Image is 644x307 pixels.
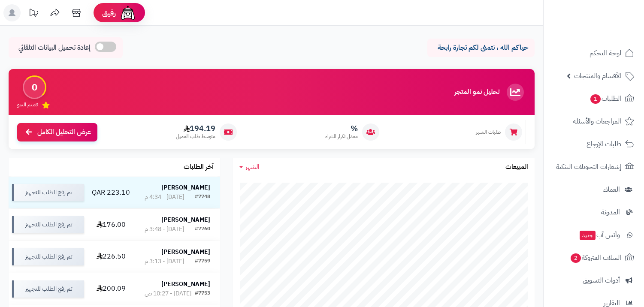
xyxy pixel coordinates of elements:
span: لوحة التحكم [590,47,621,59]
span: المراجعات والأسئلة [573,115,621,127]
span: الطلبات [590,93,621,105]
span: متوسط طلب العميل [176,133,215,140]
span: معدل تكرار الشراء [325,133,358,140]
span: المدونة [601,206,620,218]
span: رفيق [102,8,116,18]
strong: [PERSON_NAME] [161,280,210,289]
span: 1 [590,94,601,104]
a: الشهر [239,162,260,172]
a: المدونة [549,202,639,223]
a: عرض التحليل الكامل [17,123,97,141]
h3: آخر الطلبات [184,163,214,171]
strong: [PERSON_NAME] [161,183,210,192]
td: 200.09 [88,273,135,305]
div: تم رفع الطلب للتجهيز [12,280,84,298]
div: [DATE] - 3:48 م [145,225,184,234]
span: جديد [580,231,596,240]
span: عرض التحليل الكامل [37,127,91,137]
strong: [PERSON_NAME] [161,215,210,224]
div: #7753 [195,289,210,298]
div: تم رفع الطلب للتجهيز [12,216,84,233]
span: 194.19 [176,124,215,133]
span: تقييم النمو [17,101,38,108]
td: 226.50 [88,241,135,273]
h3: تحليل نمو المتجر [454,88,499,96]
div: #7748 [195,193,210,202]
div: #7760 [195,225,210,234]
a: طلبات الإرجاع [549,134,639,154]
div: تم رفع الطلب للتجهيز [12,184,84,201]
span: أدوات التسويق [583,274,620,286]
strong: [PERSON_NAME] [161,247,210,256]
a: إشعارات التحويلات البنكية [549,157,639,177]
span: طلبات الشهر [476,129,501,136]
div: تم رفع الطلب للتجهيز [12,248,84,265]
a: الطلبات1 [549,88,639,109]
td: 223.10 QAR [88,177,135,208]
a: لوحة التحكم [549,43,639,63]
a: العملاء [549,179,639,200]
div: [DATE] - 4:34 م [145,193,184,202]
a: وآتس آبجديد [549,225,639,245]
td: 176.00 [88,209,135,241]
h3: المبيعات [505,163,528,171]
a: السلات المتروكة2 [549,247,639,268]
span: 2 [571,253,581,263]
span: % [325,124,358,133]
div: #7759 [195,257,210,266]
div: [DATE] - 10:27 ص [145,289,191,298]
span: الشهر [245,162,260,172]
span: السلات المتروكة [570,252,621,264]
p: حياكم الله ، نتمنى لكم تجارة رابحة [434,43,528,53]
span: الأقسام والمنتجات [574,70,621,82]
div: [DATE] - 3:13 م [145,257,184,266]
img: ai-face.png [119,4,136,21]
span: إعادة تحميل البيانات التلقائي [18,43,91,53]
span: العملاء [603,184,620,196]
span: طلبات الإرجاع [587,138,621,150]
a: تحديثات المنصة [23,4,44,24]
a: المراجعات والأسئلة [549,111,639,132]
span: وآتس آب [579,229,620,241]
span: إشعارات التحويلات البنكية [556,161,621,173]
a: أدوات التسويق [549,270,639,291]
